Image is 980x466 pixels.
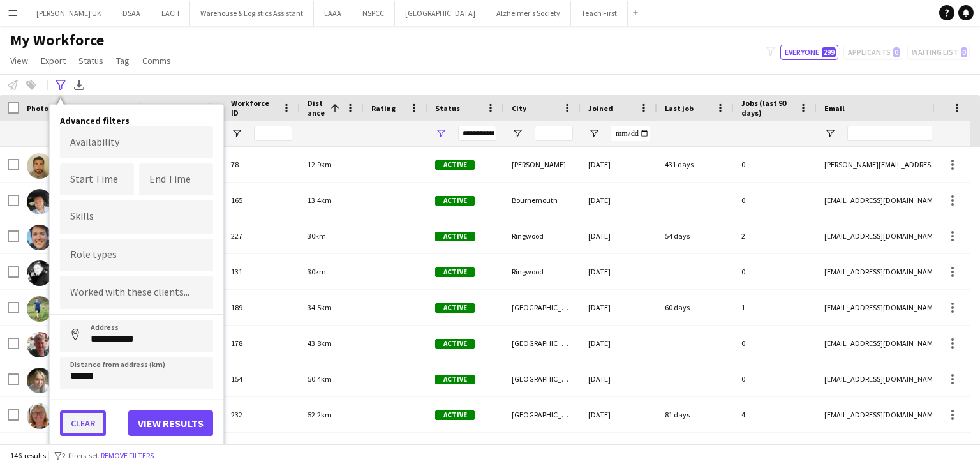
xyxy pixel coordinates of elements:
[824,103,845,113] span: Email
[734,254,817,289] div: 0
[734,326,817,361] div: 0
[535,126,573,141] input: City Filter Input
[611,126,650,141] input: Joined Filter Input
[581,218,657,253] div: [DATE]
[5,52,33,69] a: View
[371,103,396,113] span: Rating
[352,1,395,26] button: NSPCC
[27,225,52,250] img: Logan Rawlins
[254,126,292,141] input: Workforce ID Filter Input
[10,31,104,50] span: My Workforce
[581,326,657,361] div: [DATE]
[657,290,734,325] div: 60 days
[62,451,98,460] span: 2 filters set
[512,103,526,113] span: City
[151,1,190,26] button: EACH
[395,1,486,26] button: [GEOGRAPHIC_DATA]
[223,361,300,396] div: 154
[504,183,581,218] div: Bournemouth
[588,103,613,113] span: Joined
[581,361,657,396] div: [DATE]
[734,361,817,396] div: 0
[223,290,300,325] div: 189
[581,254,657,289] div: [DATE]
[504,397,581,432] div: [GEOGRAPHIC_DATA]
[504,147,581,182] div: [PERSON_NAME]
[27,189,52,214] img: Daniel Roberts
[70,250,203,261] input: Type to search role types...
[223,218,300,253] div: 227
[142,55,171,66] span: Comms
[581,397,657,432] div: [DATE]
[581,147,657,182] div: [DATE]
[308,160,332,169] span: 12.9km
[36,52,71,69] a: Export
[665,103,694,113] span: Last job
[70,287,203,299] input: Type to search clients...
[223,254,300,289] div: 131
[504,361,581,396] div: [GEOGRAPHIC_DATA]
[512,128,523,139] button: Open Filter Menu
[190,1,314,26] button: Warehouse & Logistics Assistant
[780,45,838,60] button: Everyone299
[435,128,447,139] button: Open Filter Menu
[824,128,836,139] button: Open Filter Menu
[27,260,52,286] img: Phil Barrett
[435,410,475,420] span: Active
[112,1,151,26] button: DSAA
[71,77,87,93] app-action-btn: Export XLSX
[308,338,332,348] span: 43.8km
[27,103,48,113] span: Photo
[571,1,628,26] button: Teach First
[822,47,836,57] span: 299
[60,115,213,126] h4: Advanced filters
[308,231,326,241] span: 30km
[161,103,198,113] span: Last Name
[314,1,352,26] button: EAAA
[223,326,300,361] div: 178
[504,254,581,289] div: Ringwood
[60,410,106,436] button: Clear
[223,397,300,432] div: 232
[734,290,817,325] div: 1
[78,55,103,66] span: Status
[41,55,66,66] span: Export
[27,153,52,179] img: Spencer Martin
[435,339,475,349] span: Active
[27,368,52,393] img: Jess Vincent
[741,98,794,117] span: Jobs (last 90 days)
[223,183,300,218] div: 165
[435,303,475,313] span: Active
[734,218,817,253] div: 2
[308,374,332,384] span: 50.4km
[504,290,581,325] div: [GEOGRAPHIC_DATA]
[657,147,734,182] div: 431 days
[231,98,277,117] span: Workforce ID
[734,147,817,182] div: 0
[435,375,475,384] span: Active
[116,55,130,66] span: Tag
[231,128,242,139] button: Open Filter Menu
[734,183,817,218] div: 0
[10,55,28,66] span: View
[308,303,332,312] span: 34.5km
[504,326,581,361] div: [GEOGRAPHIC_DATA]
[223,147,300,182] div: 78
[91,103,130,113] span: First Name
[27,403,52,429] img: Moyra Rowney
[657,397,734,432] div: 81 days
[435,160,475,170] span: Active
[435,103,460,113] span: Status
[308,98,325,117] span: Distance
[486,1,571,26] button: Alzheimer's Society
[111,52,135,69] a: Tag
[588,128,600,139] button: Open Filter Menu
[657,218,734,253] div: 54 days
[128,410,213,436] button: View results
[435,232,475,241] span: Active
[98,449,156,463] button: Remove filters
[53,77,68,93] app-action-btn: Advanced filters
[73,52,108,69] a: Status
[308,195,332,205] span: 13.4km
[504,218,581,253] div: Ringwood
